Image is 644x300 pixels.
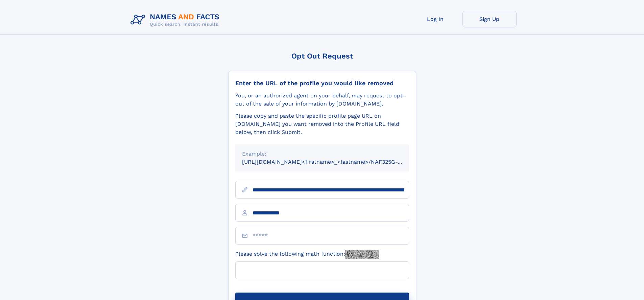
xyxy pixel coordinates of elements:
a: Sign Up [462,11,517,27]
div: You, or an authorized agent on your behalf, may request to opt-out of the sale of your informatio... [235,92,409,108]
small: [URL][DOMAIN_NAME]<firstname>_<lastname>/NAF325G-xxxxxxxx [242,159,422,165]
div: Enter the URL of the profile you would like removed [235,79,409,87]
a: Log In [408,11,462,27]
div: Opt Out Request [228,52,416,60]
label: Please solve the following math function: [235,250,379,259]
img: Logo Names and Facts [128,11,225,29]
div: Example: [242,150,402,158]
div: Please copy and paste the specific profile page URL on [DOMAIN_NAME] you want removed into the Pr... [235,112,409,136]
